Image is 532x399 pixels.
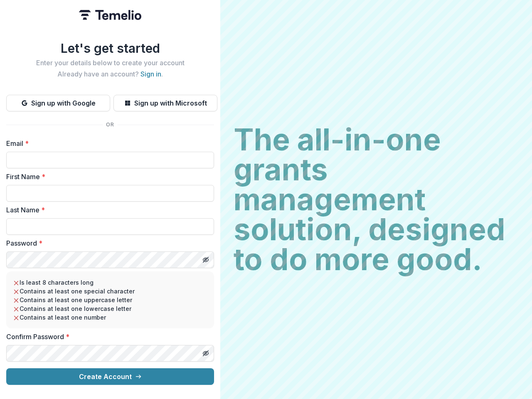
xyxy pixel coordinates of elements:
[6,332,209,342] label: Confirm Password
[113,95,217,111] button: Sign up with Microsoft
[6,138,209,148] label: Email
[199,253,212,266] button: Toggle password visibility
[13,304,207,313] li: Contains at least one lowercase letter
[199,347,212,360] button: Toggle password visibility
[6,59,214,67] h2: Enter your details below to create your account
[13,287,207,296] li: Contains at least one special character
[13,296,207,304] li: Contains at least one uppercase letter
[6,238,209,248] label: Password
[79,10,141,20] img: Temelio
[13,313,207,322] li: Contains at least one number
[6,205,209,215] label: Last Name
[140,70,161,78] a: Sign in
[6,368,214,385] button: Create Account
[6,41,214,56] h1: Let's get started
[13,278,207,287] li: Is least 8 characters long
[6,70,214,78] h2: Already have an account? .
[6,172,209,182] label: First Name
[6,95,110,111] button: Sign up with Google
